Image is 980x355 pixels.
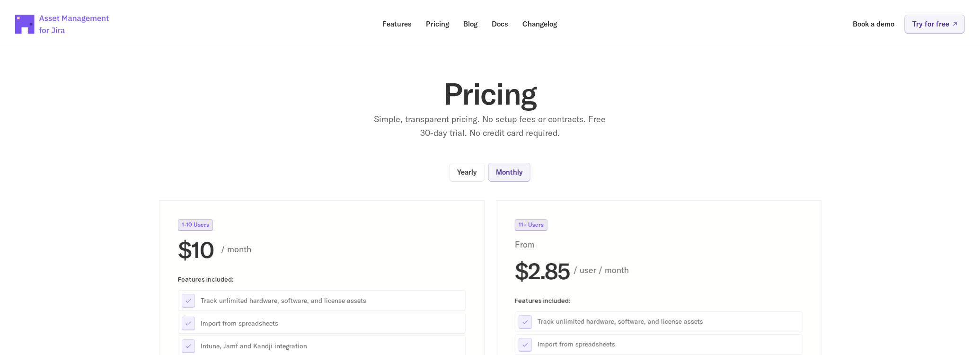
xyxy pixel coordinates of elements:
p: 11+ Users [519,222,544,228]
p: Book a demo [853,20,894,27]
p: Features [383,20,412,27]
a: Book a demo [846,15,901,33]
h2: $10 [178,238,213,261]
p: / user / month [574,264,803,277]
p: Track unlimited hardware, software, and license assets [201,296,462,305]
h2: $2.85 [515,259,570,282]
p: Import from spreadsheets [201,319,462,328]
p: Try for free [912,20,949,27]
a: Changelog [516,15,564,33]
h1: Pricing [301,79,680,109]
p: Monthly [496,169,523,176]
p: Blog [464,20,478,27]
p: Yearly [457,169,477,176]
a: Docs [486,15,515,33]
p: Features included: [178,276,466,283]
p: Simple, transparent pricing. No setup fees or contracts. Free 30-day trial. No credit card required. [372,113,609,140]
p: Features included: [515,297,803,303]
p: Docs [492,20,509,27]
p: 1-10 Users [182,222,209,228]
a: Try for free [905,15,965,33]
p: Track unlimited hardware, software, and license assets [538,317,799,327]
p: / month [221,242,466,256]
p: Changelog [523,20,557,27]
a: Pricing [420,15,456,33]
a: Features [376,15,419,33]
p: Pricing [426,20,450,27]
a: Blog [457,15,485,33]
p: Intune, Jamf and Kandji integration [201,341,462,351]
p: Import from spreadsheets [538,340,799,349]
p: From [515,238,558,252]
